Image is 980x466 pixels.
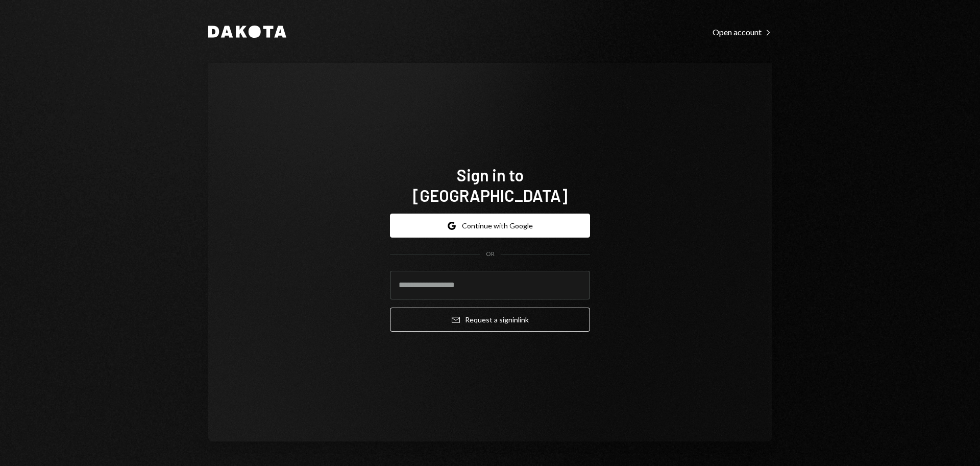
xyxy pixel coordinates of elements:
[713,26,772,37] a: Open account
[390,165,590,205] h1: Sign in to [GEOGRAPHIC_DATA]
[390,308,590,332] button: Request a signinlink
[713,27,772,37] div: Open account
[486,250,495,259] div: OR
[390,214,590,238] button: Continue with Google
